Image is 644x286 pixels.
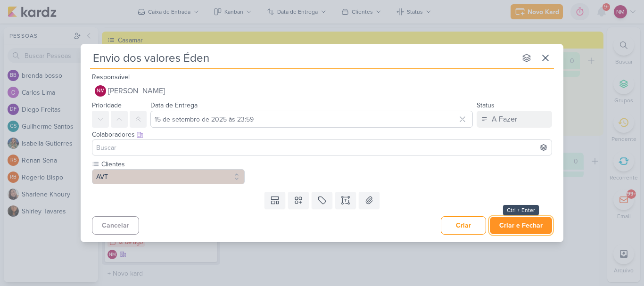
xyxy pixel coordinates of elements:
button: Cancelar [92,216,139,235]
span: [PERSON_NAME] [108,85,165,97]
button: AVT [92,169,245,184]
div: Colaboradores [92,130,552,139]
label: Prioridade [92,101,122,109]
input: Kard Sem Título [90,49,516,66]
input: Buscar [94,142,550,153]
label: Status [477,101,495,109]
div: Ctrl + Enter [503,205,539,215]
button: NM [PERSON_NAME] [92,82,552,99]
label: Clientes [100,159,245,169]
input: Select a date [150,111,473,128]
div: Natasha Matos [95,85,106,97]
p: NM [97,89,105,94]
label: Data de Entrega [150,101,198,109]
label: Responsável [92,73,130,81]
button: Criar [441,216,486,235]
button: Criar e Fechar [490,217,552,234]
button: A Fazer [477,111,552,128]
div: A Fazer [492,114,517,125]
